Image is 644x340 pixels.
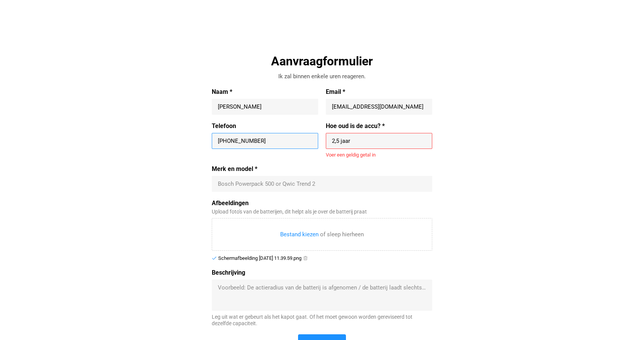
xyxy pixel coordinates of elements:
div: Scherm­afbeelding [DATE] 11.39.59.png [218,255,301,261]
label: Hoe oud is de accu? * [326,122,432,130]
label: Merk en model * [212,165,432,173]
input: Email * [332,103,426,111]
div: Voer een geldig getal in [326,152,432,158]
input: Merk en model * [218,180,426,188]
div: Upload foto's van de batterijen, dit helpt als je over de batterij praat [212,209,432,215]
label: Telefoon [212,122,318,130]
div: Aanvraagformulier [212,53,432,69]
input: Naam * [218,103,312,111]
div: Ik zal binnen enkele uren reageren. [212,73,432,81]
label: Naam * [212,88,318,96]
input: +31 647493275 [218,137,312,145]
label: Beschrijving [212,269,432,277]
div: Leg uit wat er gebeurt als het kapot gaat. Of het moet gewoon worden gereviseerd tot dezelfde cap... [212,314,432,327]
label: Email * [326,88,432,96]
label: Afbeeldingen [212,199,432,207]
